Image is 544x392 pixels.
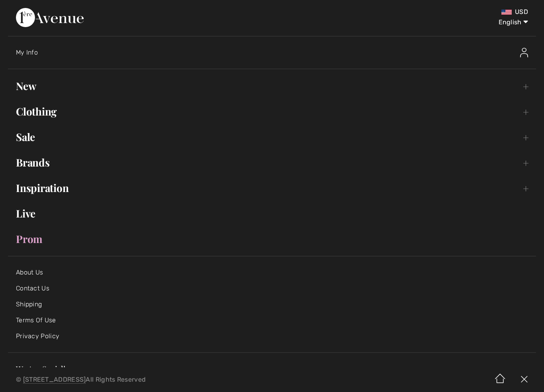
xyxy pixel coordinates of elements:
img: Home [488,367,512,392]
a: Contact Us [16,284,49,292]
span: My Info [16,49,38,56]
h3: We Are Social! [16,365,496,373]
a: Terms Of Use [16,316,56,324]
p: © All Rights Reserved [16,377,319,382]
img: X [512,367,536,392]
a: Sale [8,128,536,146]
a: Privacy Policy [16,332,59,340]
a: Shipping [16,300,42,308]
a: Clothing [8,103,536,120]
a: About Us [16,269,43,276]
img: My Info [520,48,528,57]
a: Inspiration [8,179,536,197]
img: 1ère Avenue [16,8,84,27]
a: New [8,77,536,95]
a: My InfoMy Info [16,40,536,65]
div: USD [319,8,528,16]
a: Brands [8,154,536,171]
a: Live [8,205,536,222]
a: Prom [8,230,536,248]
